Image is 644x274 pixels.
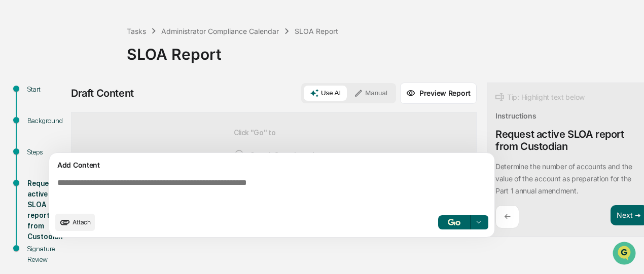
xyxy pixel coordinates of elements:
div: Start new chat [34,77,166,87]
div: Instructions [495,111,536,120]
a: 🗄️Attestations [69,123,130,141]
div: Signature Review [27,244,65,265]
span: Search Greenboard [234,149,314,161]
button: upload document [55,214,95,231]
span: Attestations [84,127,126,137]
p: How can we help? [10,21,185,37]
a: 🖐️Preclearance [6,123,69,141]
div: Start [27,84,65,95]
button: Go [438,215,471,229]
button: Manual [348,86,393,101]
div: 🗄️ [74,128,82,136]
div: Steps [27,147,65,158]
div: Tip: Highlight text below [495,91,585,103]
div: SLOA Report [127,37,639,63]
img: 1746055101610-c473b297-6a78-478c-a979-82029cc54cd1 [10,77,28,95]
p: Determine the number of accounts and the value of the account as preparation for the Part 1 annua... [495,162,632,195]
iframe: Open customer support [612,241,639,268]
img: Go [448,219,460,225]
div: Background [27,115,65,126]
a: 🔎Data Lookup [6,142,68,161]
div: 🔎 [10,147,18,155]
span: Preclearance [20,127,65,137]
div: SLOA Report [295,27,338,35]
p: ← [504,212,511,221]
img: Search [234,149,246,161]
div: 🖐️ [10,128,18,136]
input: Clear [26,46,167,56]
div: Administrator Compliance Calendar [161,27,279,35]
div: We're available if you need us! [34,87,128,95]
span: Attach [73,218,91,226]
span: Pylon [101,171,123,179]
div: Add Content [55,159,488,171]
div: Tasks [127,27,146,35]
button: Preview Report [400,83,477,104]
a: Powered byPylon [71,171,123,179]
button: Start new chat [172,80,185,92]
span: Data Lookup [20,146,64,156]
div: Draft Content [71,87,134,99]
button: Use AI [304,86,347,101]
div: Request active SLOA report from Custodian [27,178,65,242]
div: Click "Go" to [234,129,314,210]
